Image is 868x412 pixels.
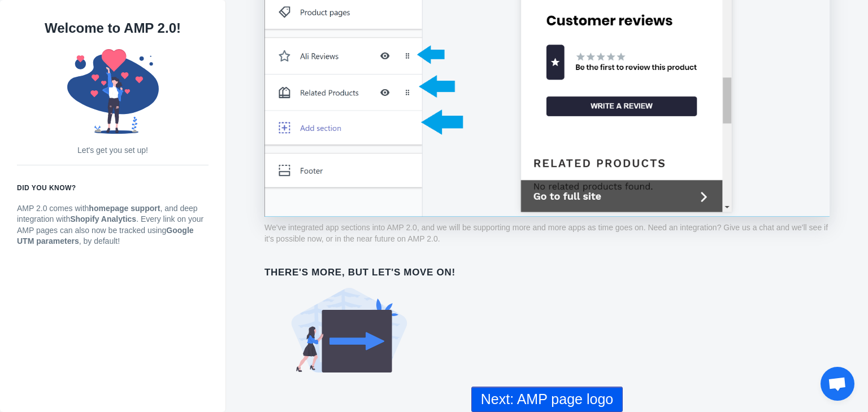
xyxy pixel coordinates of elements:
[17,145,209,156] p: Let's get you set up!
[70,214,136,223] strong: Shopify Analytics
[17,203,209,247] p: AMP 2.0 comes with , and deep integration with . Every link on your AMP pages can also now be tra...
[471,387,623,412] button: Next: AMP page logo
[89,204,160,213] strong: homepage support
[17,226,194,246] strong: Google UTM parameters
[17,182,209,194] h6: Did you know?
[264,222,830,244] p: We've integrated app sections into AMP 2.0, and we will be supporting more and more apps as time ...
[264,267,830,278] h6: There's more, but let's move on!
[17,17,209,40] h1: Welcome to AMP 2.0!
[821,367,854,401] div: Açık sohbet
